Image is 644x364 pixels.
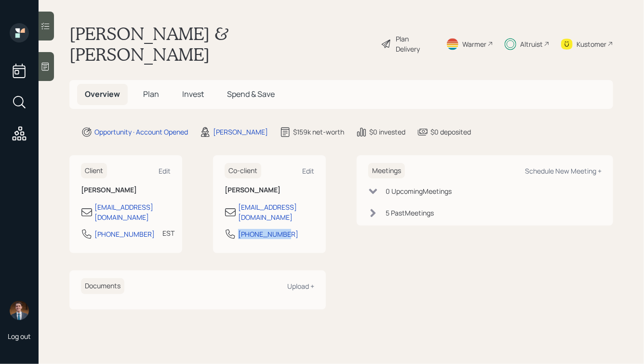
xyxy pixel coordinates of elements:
[162,228,174,238] div: EST
[225,186,314,194] h6: [PERSON_NAME]
[81,186,171,194] h6: [PERSON_NAME]
[143,89,159,99] span: Plan
[369,127,405,137] div: $0 invested
[8,332,31,341] div: Log out
[238,202,314,222] div: [EMAIL_ADDRESS][DOMAIN_NAME]
[81,163,107,179] h6: Client
[213,127,268,137] div: [PERSON_NAME]
[430,127,471,137] div: $0 deposited
[94,229,155,239] div: [PHONE_NUMBER]
[10,301,29,320] img: hunter_neumayer.jpg
[94,202,171,222] div: [EMAIL_ADDRESS][DOMAIN_NAME]
[462,39,486,49] div: Warmer
[386,208,434,218] div: 5 Past Meeting s
[225,163,261,179] h6: Co-client
[293,127,344,137] div: $159k net-worth
[287,282,314,291] div: Upload +
[69,23,373,65] h1: [PERSON_NAME] & [PERSON_NAME]
[577,39,606,49] div: Kustomer
[81,278,124,294] h6: Documents
[159,166,171,175] div: Edit
[386,186,452,196] div: 0 Upcoming Meeting s
[94,127,188,137] div: Opportunity · Account Opened
[227,89,275,99] span: Spend & Save
[396,34,434,54] div: Plan Delivery
[302,166,314,175] div: Edit
[85,89,120,99] span: Overview
[525,166,602,175] div: Schedule New Meeting +
[238,229,298,239] div: [PHONE_NUMBER]
[520,39,543,49] div: Altruist
[182,89,204,99] span: Invest
[368,163,405,179] h6: Meetings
